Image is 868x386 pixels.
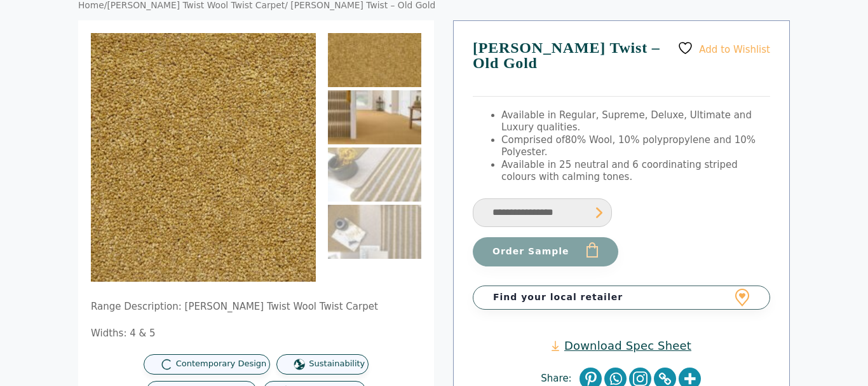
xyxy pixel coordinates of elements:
[328,33,421,87] img: Tomkinson Twist - Old Gold
[501,109,752,134] span: Available in Regular, Supreme, Deluxe, Ultimate and Luxury qualities.
[501,159,738,183] span: Available in 25 neutral and 6 coordinating striped colours with calming tones.
[501,134,756,158] span: 80% Wool, 10% polypropylene and 10% Polyester.
[91,327,421,340] p: Widths: 4 & 5
[328,90,421,144] img: Tomkinson Twist - Old Gold - Image 2
[328,205,421,259] img: Tomkinson Twist - Old Gold - Image 4
[473,237,618,266] button: Order Sample
[541,373,578,385] span: Share:
[473,40,770,97] h1: [PERSON_NAME] Twist – Old Gold
[91,301,421,314] p: Range Description: [PERSON_NAME] Twist Wool Twist Carpet
[501,134,565,146] span: Comprised of
[328,148,421,202] img: Tomkinson Twist - Old Gold - Image 3
[473,286,770,310] a: Find your local retailer
[552,338,691,353] a: Download Spec Sheet
[699,43,770,55] span: Add to Wishlist
[677,40,770,56] a: Add to Wishlist
[309,359,365,369] span: Sustainability
[176,359,267,369] span: Contemporary Design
